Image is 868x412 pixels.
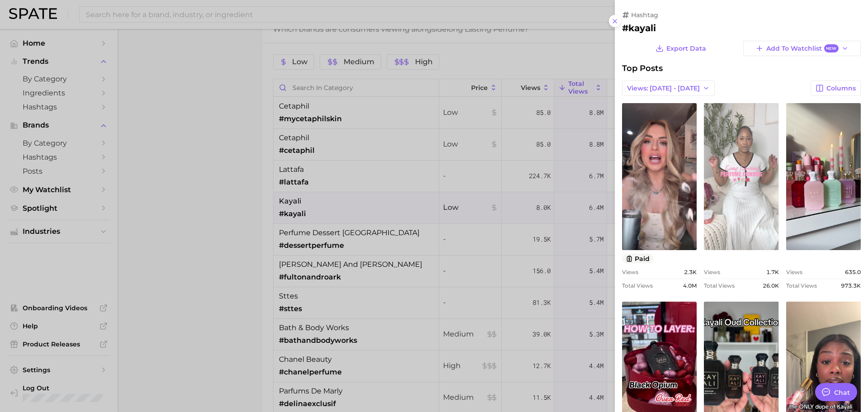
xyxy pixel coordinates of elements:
span: 635.0 [845,269,861,275]
span: Views: [DATE] - [DATE] [627,85,700,92]
span: Views [622,269,638,275]
span: Views [786,269,802,275]
span: Add to Watchlist [766,44,838,53]
h2: #kayali [622,23,861,33]
span: 26.0k [763,282,779,289]
button: paid [622,254,653,263]
span: 1.7k [766,269,779,275]
span: 2.3k [684,269,697,275]
button: Views: [DATE] - [DATE] [622,81,715,96]
span: Columns [826,85,856,92]
span: Export Data [666,45,706,52]
span: New [824,44,839,53]
span: Views [704,269,720,275]
span: Total Views [704,282,735,289]
button: Columns [811,81,861,96]
span: 4.0m [683,282,697,289]
span: Total Views [622,282,653,289]
button: Export Data [653,41,708,56]
span: Top Posts [622,63,663,73]
button: Add to WatchlistNew [743,41,861,56]
span: 973.3k [841,282,861,289]
span: hashtag [631,11,658,19]
span: Total Views [786,282,817,289]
